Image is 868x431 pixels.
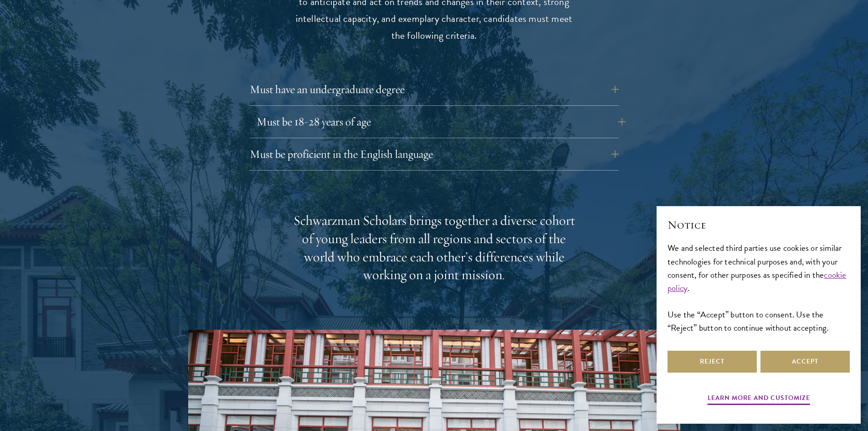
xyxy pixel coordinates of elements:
a: cookie policy [668,268,847,295]
div: We and selected third parties use cookies or similar technologies for technical purposes and, wit... [668,241,850,334]
button: Reject [668,351,757,373]
button: Must be 18-28 years of age [257,111,626,133]
h2: Notice [668,217,850,233]
button: Must be proficient in the English language [250,143,619,165]
button: Learn more and customize [708,392,810,406]
button: Accept [760,351,850,373]
button: Must have an undergraduate degree [250,78,619,100]
div: Schwarzman Scholars brings together a diverse cohort of young leaders from all regions and sector... [293,212,575,285]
